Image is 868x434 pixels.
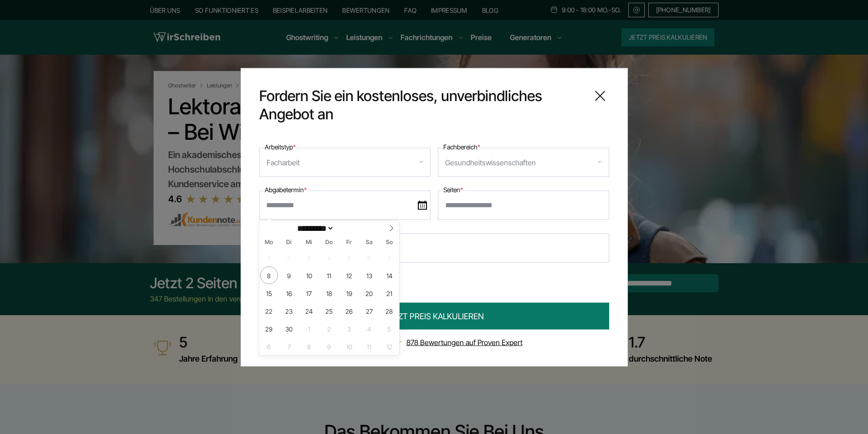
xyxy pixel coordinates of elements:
[380,266,398,284] span: September 14, 2025
[265,184,307,195] label: Abgabetermin
[300,320,318,337] span: Oktober 1, 2025
[299,240,319,245] span: Mi
[300,337,318,355] span: Oktober 8, 2025
[406,337,523,347] a: 878 Bewertungen auf Proven Expert
[259,87,584,123] span: Fordern Sie ein kostenloses, unverbindliches Angebot an
[300,266,318,284] span: September 10, 2025
[360,284,378,302] span: September 20, 2025
[260,249,278,266] span: September 1, 2025
[320,284,338,302] span: September 18, 2025
[259,190,431,220] input: date
[360,337,378,355] span: Oktober 11, 2025
[443,141,480,152] label: Fachbereich
[360,320,378,337] span: Oktober 4, 2025
[380,337,398,355] span: Oktober 12, 2025
[320,302,338,320] span: September 25, 2025
[360,249,378,266] span: September 6, 2025
[339,240,359,245] span: Fr
[294,224,334,233] select: Month
[340,302,358,320] span: September 26, 2025
[259,302,609,329] button: JETZT PREIS KALKULIEREN
[340,249,358,266] span: September 5, 2025
[320,320,338,337] span: Oktober 2, 2025
[320,337,338,355] span: Oktober 9, 2025
[260,284,278,302] span: September 15, 2025
[280,302,298,320] span: September 23, 2025
[280,284,298,302] span: September 16, 2025
[267,155,300,169] div: Facharbeit
[360,266,378,284] span: September 13, 2025
[280,249,298,266] span: September 2, 2025
[380,249,398,266] span: September 7, 2025
[340,320,358,337] span: Oktober 3, 2025
[300,284,318,302] span: September 17, 2025
[280,320,298,337] span: September 30, 2025
[320,266,338,284] span: September 11, 2025
[320,249,338,266] span: September 4, 2025
[300,249,318,266] span: September 3, 2025
[260,337,278,355] span: Oktober 6, 2025
[445,155,536,169] div: Gesundheitswissenschaften
[380,284,398,302] span: September 21, 2025
[259,240,279,245] span: Mo
[385,310,484,322] span: JETZT PREIS KALKULIEREN
[340,266,358,284] span: September 12, 2025
[280,337,298,355] span: Oktober 7, 2025
[379,240,399,245] span: So
[359,240,379,245] span: Sa
[300,302,318,320] span: September 24, 2025
[418,200,427,209] img: date
[260,266,278,284] span: September 8, 2025
[340,337,358,355] span: Oktober 10, 2025
[360,302,378,320] span: September 27, 2025
[260,320,278,337] span: September 29, 2025
[443,184,463,195] label: Seiten
[279,240,299,245] span: Di
[380,320,398,337] span: Oktober 5, 2025
[265,141,296,152] label: Arbeitstyp
[260,302,278,320] span: September 22, 2025
[319,240,339,245] span: Do
[280,266,298,284] span: September 9, 2025
[380,302,398,320] span: September 28, 2025
[334,224,364,233] input: Year
[340,284,358,302] span: September 19, 2025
